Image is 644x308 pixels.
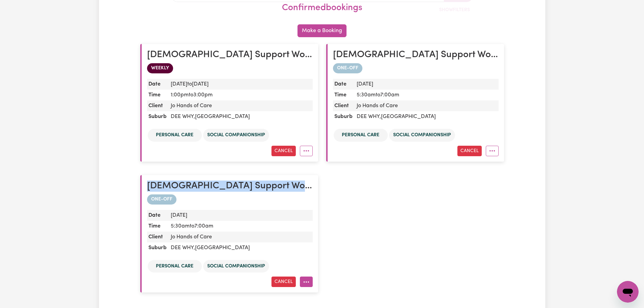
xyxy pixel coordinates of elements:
[147,111,168,122] dt: Suburb
[203,260,269,273] li: Social companionship
[147,100,168,111] dt: Client
[334,129,388,142] li: Personal care
[617,281,639,303] iframe: Button to launch messaging window
[147,221,168,232] dt: Time
[168,242,313,253] dd: DEE WHY , [GEOGRAPHIC_DATA]
[168,100,313,111] dd: Jo Hands of Care
[354,100,499,111] dd: Jo Hands of Care
[354,111,499,122] dd: DEE WHY , [GEOGRAPHIC_DATA]
[147,49,313,61] h2: Female Support Worker Needed In Dee Why, NSW
[457,146,482,156] button: Cancel
[168,232,313,242] dd: Jo Hands of Care
[203,129,269,142] li: Social companionship
[333,49,499,61] h2: Female Support Worker Needed In Dee Why, NSW
[300,146,313,156] button: More options
[271,277,296,287] button: Cancel
[333,100,354,111] dt: Client
[168,90,313,100] dd: 1:00pm to 3:00pm
[147,210,168,221] dt: Date
[333,63,499,73] div: one-off booking
[333,63,362,73] span: ONE-OFF
[354,79,499,90] dd: [DATE]
[333,111,354,122] dt: Suburb
[147,194,176,205] span: ONE-OFF
[147,90,168,100] dt: Time
[187,81,209,87] span: to [DATE]
[486,146,499,156] button: More options
[168,221,313,232] dd: 5:30am to 7:00am
[297,24,347,37] button: Make a Booking
[148,129,202,142] li: Personal care
[333,90,354,100] dt: Time
[168,111,313,122] dd: DEE WHY , [GEOGRAPHIC_DATA]
[147,181,313,192] h2: Female Support Worker Needed In Dee Why, NSW
[147,242,168,253] dt: Suburb
[168,210,313,221] dd: [DATE]
[333,79,354,90] dt: Date
[354,90,499,100] dd: 5:30am to 7:00am
[271,146,296,156] button: Cancel
[168,79,313,90] dd: [DATE]
[147,79,168,90] dt: Date
[147,232,168,242] dt: Client
[147,63,313,73] div: WEEKLY booking
[143,3,501,14] h2: confirmed bookings
[147,194,313,205] div: one-off booking
[148,260,202,273] li: Personal care
[389,129,455,142] li: Social companionship
[147,63,173,73] span: WEEKLY
[300,277,313,287] button: More options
